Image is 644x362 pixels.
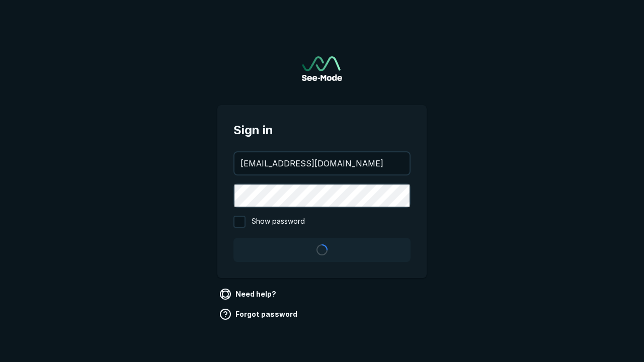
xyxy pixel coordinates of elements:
a: Need help? [217,286,280,302]
span: Show password [252,216,305,228]
span: Sign in [233,121,411,139]
a: Forgot password [217,306,301,322]
img: See-Mode Logo [302,56,342,81]
input: your@email.com [234,152,410,174]
a: Go to sign in [302,56,342,81]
